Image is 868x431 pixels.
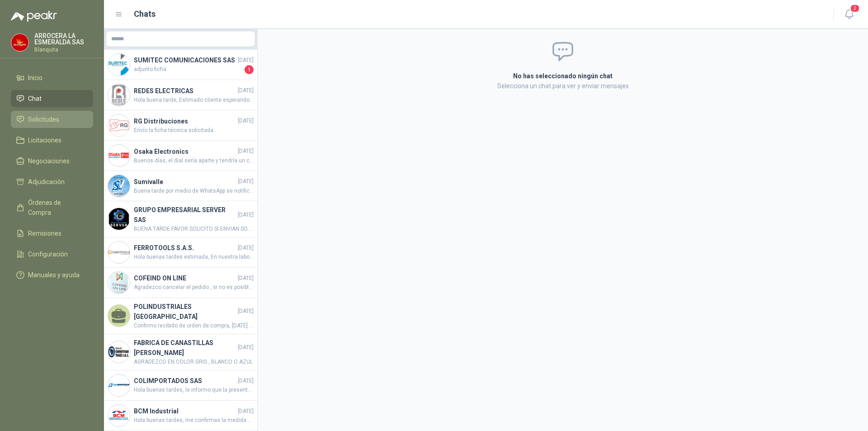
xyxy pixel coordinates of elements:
a: Negociaciones [11,152,93,170]
h4: BCM Industrial [134,406,236,416]
span: Licitaciones [28,135,61,145]
img: Company Logo [108,272,130,294]
img: Logo peakr [11,11,57,22]
span: [DATE] [238,244,254,252]
img: Company Logo [108,84,130,106]
a: Manuales y ayuda [11,266,93,284]
img: Company Logo [108,405,130,426]
a: Órdenes de Compra [11,194,93,221]
a: Company LogoSUMITEC COMUNICACIONES SAS[DATE]adjunto ficha1 [104,50,257,80]
img: Company Logo [108,175,130,197]
a: Licitaciones [11,132,93,149]
span: Envío la ficha técnica solicitada. [134,126,254,135]
a: Remisiones [11,225,93,242]
img: Company Logo [108,54,130,76]
a: Company LogoREDES ELECTRICAS[DATE]Hola buena tarde, Estimado cliente esperando que se encuentre b... [104,80,257,110]
span: [DATE] [238,377,254,385]
img: Company Logo [108,242,130,263]
span: [DATE] [238,147,254,156]
span: [DATE] [238,407,254,416]
span: Confirmo recibido de orden de compra, [DATE] [DATE][PERSON_NAME] se despacha facturado el pedido ... [134,322,254,330]
a: Company LogoFERROTOOLS S.A.S.[DATE]Hola buenas tardes estimada, En nuestra labor de seguimiento a... [104,237,257,268]
img: Company Logo [108,114,130,136]
h4: GRUPO EMPRESARIAL SERVER SAS [134,205,236,225]
span: [DATE] [238,211,254,219]
span: Hola buena tarde, Estimado cliente esperando que se encuentre bien, revisando la solicitud me ind... [134,96,254,104]
a: Company LogoCOLIMPORTADOS SAS[DATE]Hola buenas tardes, le informo que la presentación de de la lá... [104,370,257,401]
a: Configuración [11,246,93,263]
img: Company Logo [108,341,130,363]
span: Órdenes de Compra [28,198,85,218]
span: Buenos días, el dial sería aparte y tendría un costo de 33.350 cada uno iva incluido. Quieren que... [134,156,254,165]
span: Remisiones [28,228,61,238]
span: AGRADEZCO EN COLOR GRIS , BLANCO O AZUL [134,358,254,366]
a: Solicitudes [11,111,93,128]
img: Company Logo [11,34,28,51]
span: 2 [850,4,860,13]
h4: POLINDUSTRIALES [GEOGRAPHIC_DATA] [134,302,236,322]
a: Inicio [11,69,93,86]
span: [DATE] [238,307,254,316]
p: ARROCERA LA ESMERALDA SAS [34,33,93,45]
h4: COLIMPORTADOS SAS [134,376,236,386]
a: Company LogoFABRICA DE CANASTILLAS [PERSON_NAME][DATE]AGRADEZCO EN COLOR GRIS , BLANCO O AZUL [104,334,257,370]
img: Company Logo [108,208,130,230]
span: [DATE] [238,343,254,352]
span: Negociaciones [28,156,70,166]
p: Blanquita [34,47,93,52]
span: Manuales y ayuda [28,270,80,280]
h4: SUMITEC COMUNICACIONES SAS [134,55,236,65]
h4: REDES ELECTRICAS [134,86,236,96]
h1: Chats [134,8,156,20]
span: Hola buenas tardes, me confirmas la medida del acrílico ya que no veo la nueva modificación [134,416,254,425]
span: [DATE] [238,56,254,65]
a: Company LogoSumivalle[DATE]Buena tarde por medio de WhatsApp se notifico que se demora de 5 a 7 d... [104,171,257,201]
a: Company LogoCOFEIND ON LINE[DATE]Agradezco cancelar el pedido , si no es posible la entrega en sitio [104,268,257,298]
span: Agradezco cancelar el pedido , si no es posible la entrega en sitio [134,283,254,292]
span: Hola buenas tardes estimada, En nuestra labor de seguimiento a las ofertas presentadas, queríamos... [134,253,254,261]
span: BUENA TARDE FAVOR SOLICITO SI ENVIAN SOLICITUD DE COPMPRA POR 2 VALVULAS DE BOLA ACRO INOX 1" X 3... [134,225,254,233]
a: POLINDUSTRIALES [GEOGRAPHIC_DATA][DATE]Confirmo recibido de orden de compra, [DATE] [DATE][PERSON... [104,298,257,334]
img: Company Logo [108,374,130,396]
span: Adjudicación [28,177,65,187]
span: [DATE] [238,117,254,125]
a: Company LogoOsaka Electronics[DATE]Buenos días, el dial sería aparte y tendría un costo de 33.350... [104,141,257,171]
button: 2 [841,6,857,23]
span: Chat [28,94,42,104]
h4: COFEIND ON LINE [134,273,236,283]
a: Chat [11,90,93,107]
span: [DATE] [238,177,254,186]
a: Company LogoGRUPO EMPRESARIAL SERVER SAS[DATE]BUENA TARDE FAVOR SOLICITO SI ENVIAN SOLICITUD DE C... [104,201,257,237]
span: Buena tarde por medio de WhatsApp se notifico que se demora de 5 a 7 días mas por el tema es que ... [134,187,254,195]
p: Selecciona un chat para ver y enviar mensajes [405,81,721,91]
span: Hola buenas tardes, le informo que la presentación de de la lámina es de 125 cm x 245 cm transpar... [134,386,254,394]
span: Inicio [28,73,42,83]
a: Company LogoRG Distribuciones[DATE]Envío la ficha técnica solicitada. [104,110,257,141]
span: [DATE] [238,86,254,95]
span: adjunto ficha [134,65,243,74]
img: Company Logo [108,145,130,166]
h4: RG Distribuciones [134,116,236,126]
h4: Sumivalle [134,177,236,187]
h4: FERROTOOLS S.A.S. [134,243,236,253]
h2: No has seleccionado ningún chat [405,71,721,81]
h4: FABRICA DE CANASTILLAS [PERSON_NAME] [134,338,236,358]
span: Configuración [28,249,68,259]
span: [DATE] [238,274,254,283]
a: Company LogoBCM Industrial[DATE]Hola buenas tardes, me confirmas la medida del acrílico ya que no... [104,401,257,431]
h4: Osaka Electronics [134,147,236,156]
a: Adjudicación [11,173,93,190]
span: Solicitudes [28,114,59,124]
span: 1 [245,65,254,74]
